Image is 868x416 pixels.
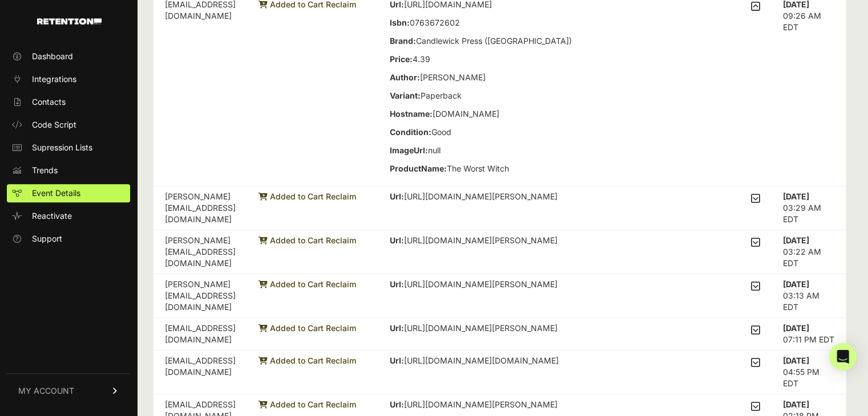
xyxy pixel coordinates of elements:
[32,51,73,62] span: Dashboard
[783,191,809,201] strong: [DATE]
[390,235,631,246] p: [URL][DOMAIN_NAME][PERSON_NAME]
[390,108,572,120] p: [DOMAIN_NAME]
[7,230,130,248] a: Support
[390,127,431,137] strong: Condition:
[390,356,404,365] strong: Url:
[154,186,247,230] td: [PERSON_NAME][EMAIL_ADDRESS][DOMAIN_NAME]
[390,36,416,46] strong: Brand:
[37,18,102,25] img: Retention.com
[259,323,356,333] span: Added to Cart Reclaim
[7,70,130,88] a: Integrations
[259,235,356,245] span: Added to Cart Reclaim
[390,399,558,410] p: [URL][DOMAIN_NAME][PERSON_NAME]
[32,142,92,153] span: Supression Lists
[18,385,74,397] span: MY ACCOUNT
[772,230,846,274] td: 03:22 AM EDT
[390,54,413,64] strong: Price:
[154,230,247,274] td: [PERSON_NAME][EMAIL_ADDRESS][DOMAIN_NAME]
[7,373,130,408] a: MY ACCOUNT
[390,72,572,83] p: [PERSON_NAME]
[32,233,62,244] span: Support
[7,184,130,202] a: Event Details
[772,186,846,230] td: 03:29 AM EDT
[390,355,742,366] p: [URL][DOMAIN_NAME][DOMAIN_NAME]
[259,399,356,409] span: Added to Cart Reclaim
[32,165,58,176] span: Trends
[390,191,592,202] p: [URL][DOMAIN_NAME][PERSON_NAME]
[390,35,572,47] p: Candlewick Press ([GEOGRAPHIC_DATA])
[154,318,247,350] td: [EMAIL_ADDRESS][DOMAIN_NAME]
[7,93,130,111] a: Contacts
[390,54,572,65] p: 4.39
[32,96,66,108] span: Contacts
[783,399,809,409] strong: [DATE]
[390,145,428,155] strong: ImageUrl:
[7,47,130,66] a: Dashboard
[390,72,420,82] strong: Author:
[390,17,572,28] p: 0763672602
[772,350,846,394] td: 04:55 PM EDT
[259,356,356,365] span: Added to Cart Reclaim
[32,187,80,199] span: Event Details
[783,279,809,289] strong: [DATE]
[154,350,247,394] td: [EMAIL_ADDRESS][DOMAIN_NAME]
[7,161,130,180] a: Trends
[390,235,404,245] strong: Url:
[829,343,857,370] div: Open Intercom Messenger
[390,279,742,290] p: [URL][DOMAIN_NAME][PERSON_NAME]
[32,119,76,130] span: Code Script
[772,274,846,318] td: 03:13 AM EDT
[390,279,404,289] strong: Url:
[390,164,447,173] strong: ProductName:
[259,279,356,289] span: Added to Cart Reclaim
[259,191,356,201] span: Added to Cart Reclaim
[7,116,130,134] a: Code Script
[390,323,558,334] p: [URL][DOMAIN_NAME][PERSON_NAME]
[390,90,572,101] p: Paperback
[783,356,809,365] strong: [DATE]
[390,109,433,119] strong: Hostname:
[154,274,247,318] td: [PERSON_NAME][EMAIL_ADDRESS][DOMAIN_NAME]
[390,127,572,138] p: Good
[7,207,130,225] a: Reactivate
[7,138,130,157] a: Supression Lists
[390,145,572,156] p: null
[390,399,404,409] strong: Url:
[390,91,421,100] strong: Variant:
[32,210,72,222] span: Reactivate
[390,18,410,27] strong: Isbn:
[32,74,76,85] span: Integrations
[772,318,846,350] td: 07:11 PM EDT
[783,235,809,245] strong: [DATE]
[390,191,404,201] strong: Url:
[390,323,404,333] strong: Url:
[390,163,572,174] p: The Worst Witch
[783,323,809,333] strong: [DATE]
